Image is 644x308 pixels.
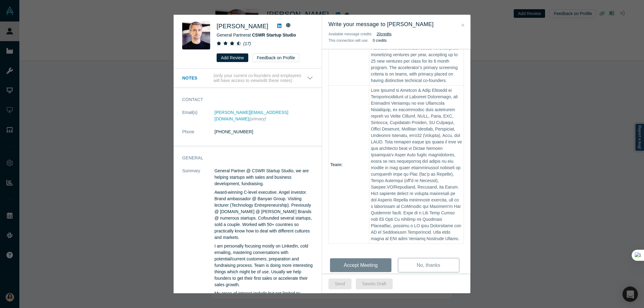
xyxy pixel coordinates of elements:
p: General Partner @ CSWR Startup Studio, we are helping startups with sales and business developmen... [214,168,313,187]
span: (primary) [249,116,266,121]
button: Close [460,22,466,29]
a: [PHONE_NUMBER] [214,129,253,134]
h3: General [182,155,304,161]
dt: Phone [182,129,214,142]
span: Available message credits: [328,32,372,36]
button: Add Review [217,53,248,62]
p: (only your current co-founders and employees will have access to view/edit these notes) [214,73,307,84]
p: I am personally focusing mostly on LinkedIn, cold emailing, mastering conversations with potentia... [214,243,313,288]
h3: Write your message to [PERSON_NAME] [328,20,464,29]
dt: Email(s) [182,109,214,129]
i: ( 17 ) [243,41,251,46]
span: This connection will use: [328,38,368,43]
button: Feedback on Profile [253,53,300,62]
a: [PERSON_NAME][EMAIL_ADDRESS][DOMAIN_NAME] [214,110,288,121]
a: CSWR Startup Studio [252,33,296,37]
h3: Contact [182,96,304,103]
b: 0 credits [373,38,387,43]
h3: Notes [182,75,212,81]
img: Alexey Ovsyannikov's Profile Image [182,21,210,49]
button: 20credits [377,31,392,37]
p: Award-winning C-level executive. Angel investor. Brand ambassador @ Banyan Group. Visiting lectur... [214,189,313,241]
button: Saveto Draft [356,279,393,289]
button: Send [328,279,351,289]
p: My areas of interest include but not limited to: SaaS, MarTech, AI, Blockchain, Crypto, Fintech. [214,290,313,303]
button: Notes (only your current co-founders and employees will have access to view/edit these notes) [182,73,313,84]
span: General Partner at [217,33,296,37]
a: [PERSON_NAME] [217,23,268,29]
